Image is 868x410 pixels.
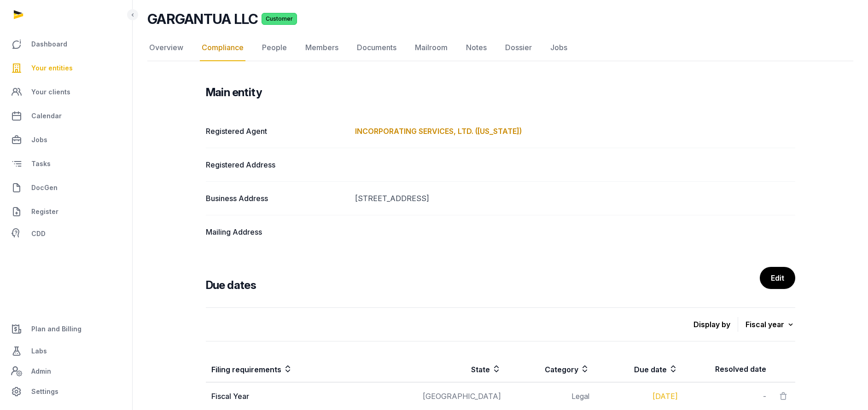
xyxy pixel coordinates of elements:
[746,318,795,331] div: Fiscal year
[31,323,82,335] span: Plan and Billing
[507,356,595,382] th: Category
[683,356,772,382] th: Resolved date
[262,13,297,25] span: Customer
[31,386,58,397] span: Settings
[303,35,340,61] a: Members
[503,35,534,61] a: Dossier
[7,381,125,403] a: Settings
[689,391,766,402] div: -
[464,35,489,61] a: Notes
[31,206,58,217] span: Register
[548,35,569,61] a: Jobs
[31,134,47,145] span: Jobs
[200,35,245,61] a: Compliance
[7,33,125,55] a: Dashboard
[417,356,507,382] th: State
[206,193,348,204] dt: Business Address
[7,318,125,340] a: Plan and Billing
[206,85,262,100] h3: Main entity
[206,278,256,293] h3: Due dates
[7,105,125,127] a: Calendar
[31,110,62,121] span: Calendar
[206,159,348,170] dt: Registered Address
[600,391,678,402] div: [DATE]
[355,193,795,204] dd: [STREET_ADDRESS]
[7,177,125,199] a: DocGen
[147,11,258,27] h2: GARGANTUA LLC
[7,129,125,151] a: Jobs
[760,267,795,289] a: Edit
[7,81,125,103] a: Your clients
[7,153,125,175] a: Tasks
[7,340,125,362] a: Labs
[31,346,47,357] span: Labs
[260,35,289,61] a: People
[31,63,73,74] span: Your entities
[31,228,46,239] span: CDD
[7,57,125,79] a: Your entities
[31,39,67,50] span: Dashboard
[31,158,51,169] span: Tasks
[211,391,412,402] div: Fiscal Year
[355,35,398,61] a: Documents
[7,362,125,381] a: Admin
[355,127,522,136] a: INCORPORATING SERVICES, LTD. ([US_STATE])
[7,225,125,243] a: CDD
[413,35,449,61] a: Mailroom
[31,87,70,98] span: Your clients
[147,35,185,61] a: Overview
[693,317,738,332] p: Display by
[206,226,348,237] dt: Mailing Address
[206,126,348,137] dt: Registered Agent
[31,366,51,377] span: Admin
[595,356,683,382] th: Due date
[147,35,853,61] nav: Tabs
[31,182,58,193] span: DocGen
[7,201,125,223] a: Register
[206,356,418,382] th: Filing requirements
